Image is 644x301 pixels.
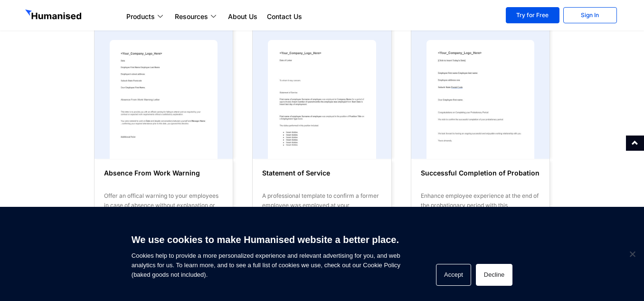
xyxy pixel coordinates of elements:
a: Products [122,11,170,22]
img: GetHumanised Logo [25,10,83,22]
button: Decline [476,264,512,286]
h6: We use cookies to make Humanised website a better place. [132,233,400,246]
div: Offer an offical warning to your employees in case of absence without explanation or ignoring a d... [104,191,223,229]
a: About Us [223,11,262,22]
a: Sign In [563,7,617,23]
span: Decline [627,249,637,259]
a: Contact Us [262,11,307,22]
h6: Absence From Work Warning [104,168,223,187]
button: Accept [436,264,471,286]
a: Resources [170,11,223,22]
div: Enhance employee experience at the end of the probationary period with this professional template... [421,191,540,229]
div: A professional template to confirm a former employee was employed at your organization, with all ... [262,191,381,229]
span: Cookies help to provide a more personalized experience and relevant advertising for you, and web ... [132,228,400,280]
h6: Successful Completion of Probation [421,168,540,187]
h6: Statement of Service [262,168,381,187]
a: Try for Free [506,7,559,23]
